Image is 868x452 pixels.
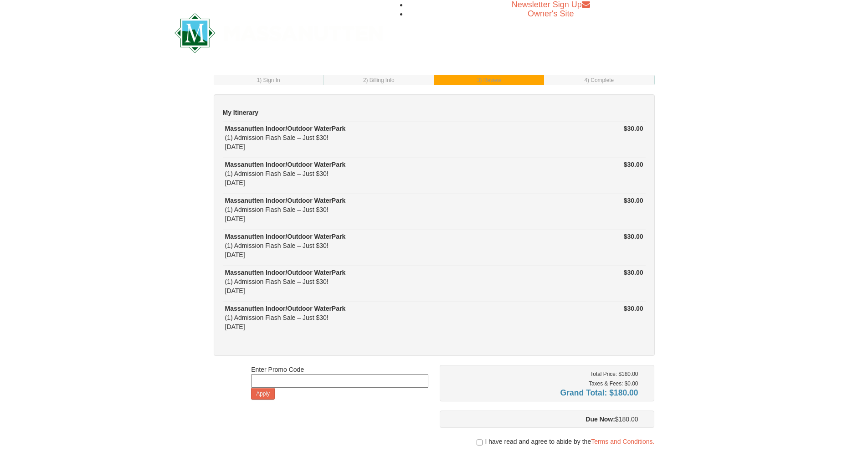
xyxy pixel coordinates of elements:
[175,13,383,53] img: Massanutten Resort Logo
[225,125,346,132] strong: Massanutten Indoor/Outdoor WaterPark
[591,438,654,445] a: Terms and Conditions.
[225,124,494,151] div: (1) Admission Flash Sale – Just $30! [DATE]
[225,160,494,187] div: (1) Admission Flash Sale – Just $30! [DATE]
[225,161,346,168] strong: Massanutten Indoor/Outdoor WaterPark
[225,232,494,259] div: (1) Admission Flash Sale – Just $30! [DATE]
[225,233,346,240] strong: Massanutten Indoor/Outdoor WaterPark
[257,77,280,83] small: 1
[528,9,574,18] a: Owner's Site
[175,21,383,42] a: Massanutten Resort
[225,197,346,204] strong: Massanutten Indoor/Outdoor WaterPark
[624,161,643,168] strong: $30.00
[624,305,643,312] strong: $30.00
[624,269,643,276] strong: $30.00
[251,365,428,400] div: Enter Promo Code
[225,304,494,331] div: (1) Admission Flash Sale – Just $30! [DATE]
[447,388,638,397] h4: Grand Total: $180.00
[225,269,346,276] strong: Massanutten Indoor/Outdoor WaterPark
[590,371,638,377] small: Total Price: $180.00
[225,305,346,312] strong: Massanutten Indoor/Outdoor WaterPark
[225,268,494,295] div: (1) Admission Flash Sale – Just $30! [DATE]
[624,125,643,132] strong: $30.00
[223,108,646,117] h5: My Itinerary
[485,437,654,446] span: I have read and agree to abide by the
[624,233,643,240] strong: $30.00
[586,416,615,423] strong: Due Now:
[366,77,395,83] span: ) Billing Info
[587,77,614,83] span: ) Complete
[477,77,501,83] small: 3
[584,77,614,83] small: 4
[225,196,494,223] div: (1) Admission Flash Sale – Just $30! [DATE]
[260,77,280,83] span: ) Sign In
[447,415,638,424] div: $180.00
[480,77,501,83] span: ) Review
[363,77,395,83] small: 2
[624,197,643,204] strong: $30.00
[589,380,638,387] small: Taxes & Fees: $0.00
[251,388,275,400] button: Apply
